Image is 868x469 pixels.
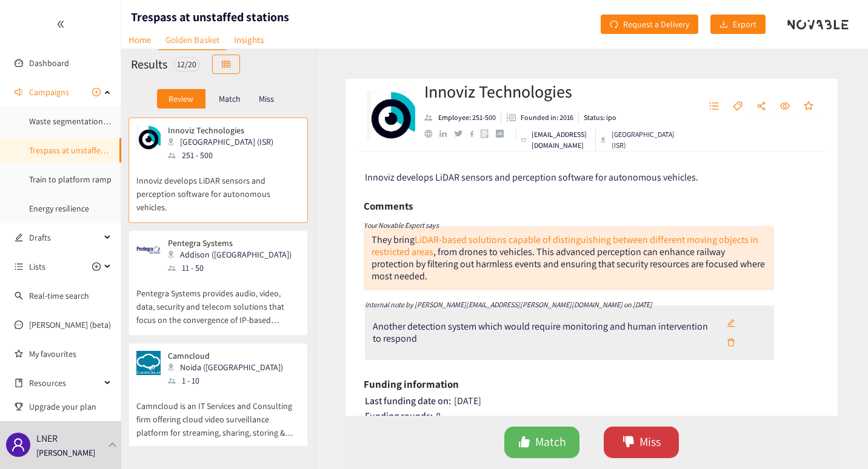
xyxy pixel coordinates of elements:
[439,130,454,138] a: linkedin
[727,338,735,348] span: delete
[168,125,273,135] p: Innoviz Technologies
[29,116,146,127] a: Waste segmentation and sorting
[718,333,744,352] button: delete
[168,135,281,148] div: [GEOGRAPHIC_DATA] (ISR)
[364,197,413,215] h6: Comments
[219,94,241,104] p: Match
[521,112,573,123] p: Founded in: 2016
[29,371,101,395] span: Resources
[29,225,101,250] span: Drafts
[168,248,299,261] div: Addison ([GEOGRAPHIC_DATA])
[136,351,161,375] img: Snapshot of the company's website
[496,130,511,138] a: crunchbase
[168,148,281,162] div: 251 - 500
[173,57,200,72] div: 12 / 20
[584,112,616,123] p: Status: ipo
[623,436,635,450] span: dislike
[367,91,415,139] img: Company Logo
[222,60,230,70] span: table
[15,88,23,96] span: sound
[29,394,112,419] span: Upgrade your plan
[168,361,290,374] div: Noida ([GEOGRAPHIC_DATA])
[424,79,638,104] h2: Innoviz Technologies
[136,125,161,150] img: Snapshot of the company's website
[601,15,698,34] button: redoRequest a Delivery
[29,254,45,279] span: Lists
[780,101,790,112] span: eye
[136,238,161,262] img: Snapshot of the company's website
[454,130,469,136] a: twitter
[29,342,112,366] a: My favourites
[639,433,661,451] span: Miss
[798,97,820,116] button: star
[804,101,813,112] span: star
[365,394,451,407] span: Last funding date on:
[470,130,481,137] a: facebook
[29,290,89,301] a: Real-time search
[481,129,496,138] a: google maps
[29,145,136,156] a: Trespass at unstaffed stations
[610,20,618,30] span: redo
[718,313,744,333] button: edit
[364,226,774,290] div: They bring , from drones to vehicles. This advanced perception can enhance railway protection by ...
[807,411,868,469] iframe: Chat Widget
[601,129,676,151] div: [GEOGRAPHIC_DATA] (ISR)
[92,88,101,96] span: plus-circle
[168,351,283,361] p: Camncloud
[733,101,743,112] span: tag
[727,319,735,328] span: edit
[424,112,501,123] li: Employees
[15,233,23,242] span: edit
[136,274,300,327] p: Pentegra Systems provides audio, video, data, security and telecom solutions that focus on the co...
[424,130,439,138] a: website
[158,30,227,50] a: Golden Basket
[29,58,69,68] a: Dashboard
[604,427,679,458] button: dislikeMiss
[136,387,300,439] p: Camncloud is an IT Services and Consulting firm offering cloud video surveillance platform for st...
[36,446,95,459] p: [PERSON_NAME]
[504,427,579,458] button: likeMatch
[11,437,25,452] span: user
[131,8,289,25] h1: Trespass at unstaffed stations
[373,321,718,345] div: Another detection system which would require monitoring and human intervention to respond
[733,18,756,31] span: Export
[727,97,749,116] button: tag
[709,101,719,112] span: unordered-list
[579,112,616,123] li: Status
[710,15,766,34] button: downloadExport
[169,94,193,104] p: Review
[92,262,101,271] span: plus-circle
[29,80,69,104] span: Campaigns
[227,30,271,49] a: Insights
[56,20,65,28] span: double-left
[623,18,689,31] span: Request a Delivery
[168,238,292,248] p: Pentegra Systems
[15,379,23,387] span: book
[36,431,58,446] p: LNER
[136,162,300,214] p: Innoviz develops LiDAR sensors and perception software for autonomous vehicles.
[364,375,459,393] h6: Funding information
[259,94,274,104] p: Miss
[501,112,579,123] li: Founded in year
[438,112,496,123] p: Employee: 251-500
[365,410,820,422] div: 8
[535,433,566,451] span: Match
[518,436,530,450] span: like
[756,101,766,112] span: share-alt
[168,374,290,387] div: 1 - 10
[15,402,23,411] span: trophy
[29,203,89,214] a: Energy resilience
[131,56,167,73] h2: Results
[121,30,158,49] a: Home
[364,221,439,230] i: Your Novable Expert says
[168,261,299,274] div: 11 - 50
[29,174,112,185] a: Train to platform ramp
[365,300,652,309] i: Internal note by [PERSON_NAME][EMAIL_ADDRESS][PERSON_NAME][DOMAIN_NAME] on [DATE]
[15,262,23,271] span: unordered-list
[365,171,698,184] span: Innoviz develops LiDAR sensors and perception software for autonomous vehicles.
[532,129,590,151] p: [EMAIL_ADDRESS][DOMAIN_NAME]
[703,97,725,116] button: unordered-list
[29,319,111,330] a: [PERSON_NAME] (beta)
[750,97,772,116] button: share-alt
